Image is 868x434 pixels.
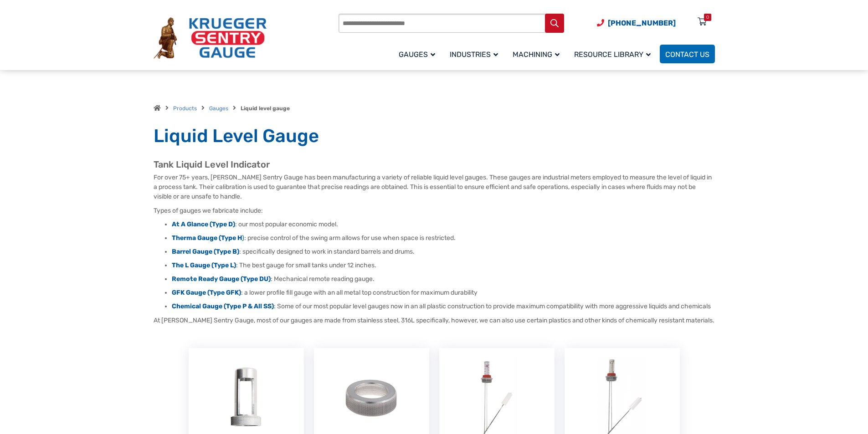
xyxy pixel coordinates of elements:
[241,105,290,112] strong: Liquid level gauge
[172,220,715,229] li: : our most popular economic model.
[393,43,444,65] a: Gauges
[209,105,228,112] a: Gauges
[450,50,498,59] span: Industries
[660,45,715,63] a: Contact Us
[597,17,676,29] a: Phone Number (920) 434-8860
[154,159,715,170] h2: Tank Liquid Level Indicator
[172,248,239,255] a: Barrel Gauge (Type B)
[154,316,715,325] p: At [PERSON_NAME] Sentry Gauge, most of our gauges are made from stainless steel, 316L specificall...
[444,43,507,65] a: Industries
[154,17,267,59] img: Krueger Sentry Gauge
[513,50,560,59] span: Machining
[172,234,715,243] li: : precise control of the swing arm allows for use when space is restricted.
[172,220,235,228] a: At A Glance (Type D)
[507,43,569,65] a: Machining
[172,275,271,283] a: Remote Ready Gauge (Type DU)
[154,173,715,201] p: For over 75+ years, [PERSON_NAME] Sentry Gauge has been manufacturing a variety of reliable liqui...
[172,302,715,311] li: : Some of our most popular level gauges now in an all plastic construction to provide maximum com...
[172,302,274,310] a: Chemical Gauge (Type P & All SS)
[173,105,197,112] a: Products
[172,261,715,270] li: : The best gauge for small tanks under 12 inches.
[172,261,236,269] a: The L Gauge (Type L)
[706,14,709,21] div: 0
[172,234,242,242] strong: Therma Gauge (Type H
[154,206,715,215] p: Types of gauges we fabricate include:
[574,50,651,59] span: Resource Library
[665,50,709,59] span: Contact Us
[172,289,241,296] a: GFK Gauge (Type GFK)
[608,19,676,27] span: [PHONE_NUMBER]
[399,50,435,59] span: Gauges
[172,288,715,297] li: : a lower profile fill gauge with an all metal top construction for maximum durability
[172,234,244,242] a: Therma Gauge (Type H)
[172,247,715,256] li: : specifically designed to work in standard barrels and drums.
[154,125,715,148] h1: Liquid Level Gauge
[172,275,715,284] li: : Mechanical remote reading gauge.
[569,43,660,65] a: Resource Library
